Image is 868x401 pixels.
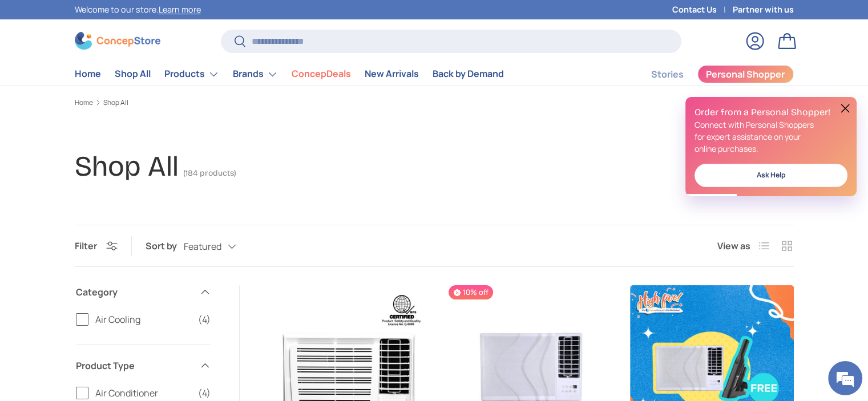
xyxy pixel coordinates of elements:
[159,4,201,15] a: Learn more
[75,240,97,252] span: Filter
[6,274,217,314] textarea: Type your message and click 'Submit'
[76,345,211,386] summary: Product Type
[198,313,211,326] span: (4)
[146,239,184,253] label: Sort by
[75,63,101,85] a: Home
[76,285,192,299] span: Category
[672,3,733,16] a: Contact Us
[167,314,207,330] em: Submit
[717,239,750,253] span: View as
[76,359,192,372] span: Product Type
[651,63,684,86] a: Stories
[75,149,179,183] h1: Shop All
[187,6,215,33] div: Minimize live chat window
[75,240,118,252] button: Filter
[695,106,847,119] h2: Order from a Personal Shopper!
[75,63,504,86] nav: Primary
[706,70,785,79] span: Personal Shopper
[75,98,794,108] nav: Breadcrumbs
[198,386,211,400] span: (4)
[103,99,128,106] a: Shop All
[449,285,493,299] span: 10% off
[95,313,191,326] span: Air Cooling
[365,63,419,85] a: New Arrivals
[95,386,191,400] span: Air Conditioner
[76,272,211,313] summary: Category
[624,63,794,86] nav: Secondary
[226,63,285,86] summary: Brands
[24,125,199,240] span: We are offline. Please leave us a message.
[292,63,351,85] a: ConcepDeals
[184,237,259,257] button: Featured
[733,3,794,16] a: Partner with us
[695,164,847,187] a: Ask Help
[183,168,236,178] span: (184 products)
[115,63,151,85] a: Shop All
[697,65,794,83] a: Personal Shopper
[184,241,221,252] span: Featured
[75,99,93,106] a: Home
[158,63,226,86] summary: Products
[75,32,160,50] img: ConcepStore
[75,3,201,16] p: Welcome to our store.
[59,64,192,79] div: Leave a message
[695,119,847,155] p: Connect with Personal Shoppers for expert assistance on your online purchases.
[433,63,504,85] a: Back by Demand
